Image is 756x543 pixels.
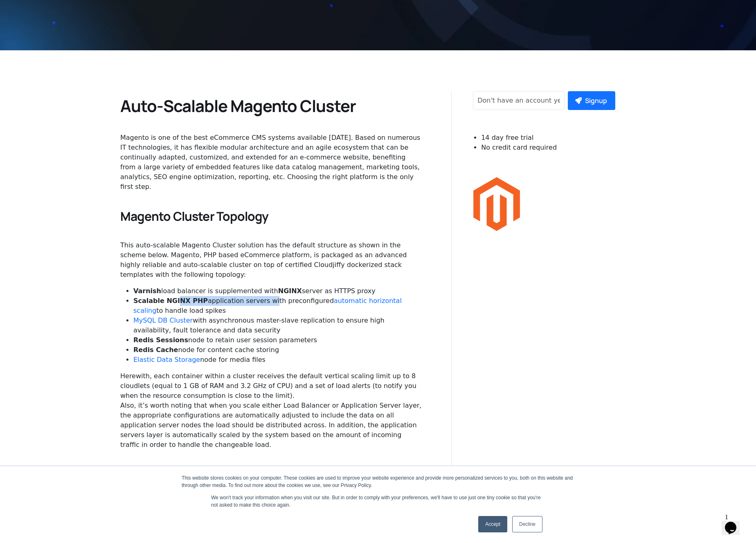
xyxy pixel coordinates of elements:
[133,356,200,363] a: Elastic Data Storage
[478,516,507,532] a: Accept
[278,287,302,295] strong: NGINX
[120,133,423,192] div: Magento is one of the best eCommerce CMS systems available [DATE]. Based on numerous IT technolog...
[133,286,423,296] li: load balancer is supplemented with server as HTTPS proxy
[133,355,423,365] li: node for media files
[133,345,423,355] li: node for content cache storing
[133,336,188,344] strong: Redis Sessions
[133,296,423,316] li: application servers with preconfigured to handle load spikes
[481,143,623,153] li: No credit card required
[211,494,545,509] p: We won't track your information when you visit our site. But in order to comply with your prefere...
[133,316,193,324] a: MySQL DB Cluster
[133,335,423,345] li: node to retain user session parameters
[722,510,748,535] iframe: chat widget
[182,474,574,489] div: This website stores cookies on your computer. These cookies are used to improve your website expe...
[133,346,178,354] strong: Redis Cache
[512,516,542,532] a: Decline
[468,175,525,233] img: Magento-1.png
[568,91,615,110] button: Signup
[473,91,565,110] input: Don't have an account yet?
[133,297,208,305] strong: Scalable NGINX PHP
[481,133,623,143] li: 14 day free trial
[133,287,161,295] strong: Varnish
[120,95,423,117] h2: Auto-Scalable Magento Cluster
[120,208,423,224] h4: Magento Cluster Topology
[120,240,423,450] div: This auto-scalable Magento Cluster solution has the default structure as shown in the scheme belo...
[133,316,423,335] li: with asynchronous master-slave replication to ensure high availability, fault tolerance and data ...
